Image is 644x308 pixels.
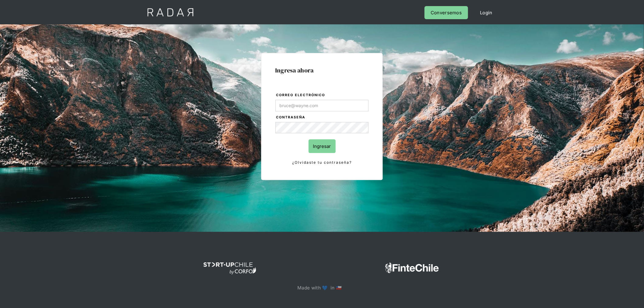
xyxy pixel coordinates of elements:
[297,284,346,292] p: Made with 💙 in 🇨🇱
[275,159,369,166] a: ¿Olvidaste tu contraseña?
[276,92,369,98] label: Correo electrónico
[474,6,499,19] a: Login
[425,6,468,19] a: Conversemos
[275,67,369,74] h1: Ingresa ahora
[276,114,369,121] label: Contraseña
[309,139,336,153] input: Ingresar
[275,100,369,111] input: bruce@wayne.com
[275,92,369,166] form: Login Form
